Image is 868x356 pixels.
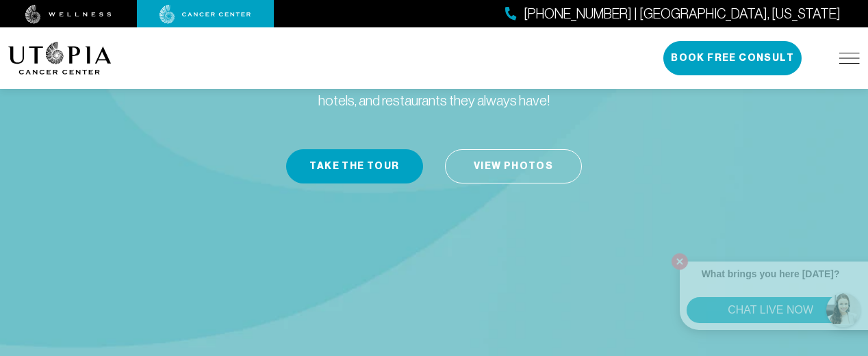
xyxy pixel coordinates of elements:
img: wellness [25,5,112,24]
a: [PHONE_NUMBER] | [GEOGRAPHIC_DATA], [US_STATE] [505,4,841,24]
button: Take the Tour [286,149,423,183]
span: [PHONE_NUMBER] | [GEOGRAPHIC_DATA], [US_STATE] [524,4,841,24]
img: icon-hamburger [839,53,860,64]
button: Book Free Consult [663,41,802,75]
a: View Photos [445,149,582,183]
img: cancer center [159,5,251,24]
img: logo [8,42,112,75]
